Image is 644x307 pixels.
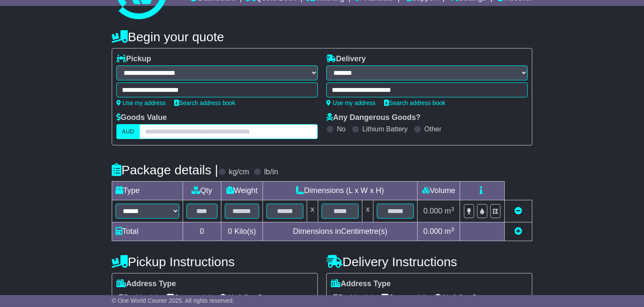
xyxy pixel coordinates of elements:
[326,54,366,64] label: Delivery
[381,291,425,304] span: Commercial
[219,291,276,304] span: Air & Sea Depot
[445,207,455,215] span: m
[229,168,249,177] label: kg/cm
[112,255,318,269] h4: Pickup Instructions
[331,291,372,304] span: Residential
[362,200,373,222] td: x
[112,182,183,200] td: Type
[384,99,445,106] a: Search address book
[451,226,455,233] sup: 3
[514,207,522,215] a: Remove this item
[116,124,140,139] label: AUD
[451,206,455,212] sup: 3
[228,227,232,236] span: 0
[424,227,443,236] span: 0.000
[112,30,533,44] h4: Begin your quote
[326,113,421,122] label: Any Dangerous Goods?
[112,163,218,177] h4: Package details |
[166,291,210,304] span: Commercial
[183,222,221,241] td: 0
[445,227,455,236] span: m
[326,99,376,106] a: Use my address
[264,168,278,177] label: lb/in
[183,182,221,200] td: Qty
[424,207,443,215] span: 0.000
[116,279,176,289] label: Address Type
[434,291,491,304] span: Air & Sea Depot
[418,182,460,200] td: Volume
[116,99,166,106] a: Use my address
[116,113,167,122] label: Goods Value
[116,54,151,64] label: Pickup
[307,200,318,222] td: x
[112,222,183,241] td: Total
[263,182,417,200] td: Dimensions (L x W x H)
[326,255,532,269] h4: Delivery Instructions
[331,279,391,289] label: Address Type
[362,125,408,133] label: Lithium Battery
[337,125,345,133] label: No
[514,227,522,236] a: Add new item
[221,222,263,241] td: Kilo(s)
[263,222,417,241] td: Dimensions in Centimetre(s)
[424,125,441,133] label: Other
[116,291,158,304] span: Residential
[221,182,263,200] td: Weight
[174,99,235,106] a: Search address book
[112,297,234,304] span: © One World Courier 2025. All rights reserved.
